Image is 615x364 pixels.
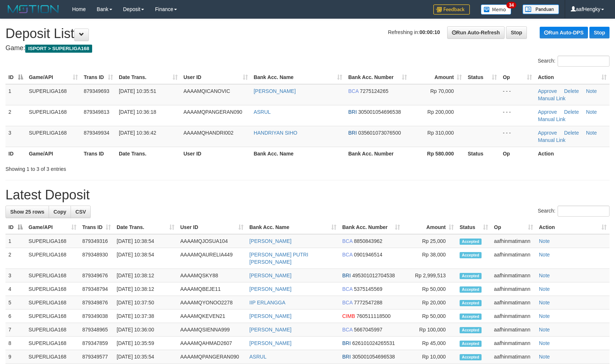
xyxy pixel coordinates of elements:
[5,309,26,323] td: 6
[114,234,177,248] td: [DATE] 10:38:54
[254,130,298,136] a: HANDRIYAN SIHO
[538,95,566,101] a: Manual Link
[540,27,588,38] a: Run Auto-DPS
[342,238,352,244] span: BCA
[538,56,610,67] label: Search:
[249,252,308,265] a: [PERSON_NAME] PUTRI [PERSON_NAME]
[114,248,177,269] td: [DATE] 10:38:54
[491,309,536,323] td: aafhinmatimann
[114,282,177,296] td: [DATE] 10:38:12
[26,248,79,269] td: SUPERLIGA168
[181,147,251,160] th: User ID
[460,239,482,245] span: Accepted
[177,296,246,309] td: AAAAMQYONOO2278
[119,109,156,115] span: [DATE] 10:36:18
[535,147,610,160] th: Action
[536,221,610,234] th: Action: activate to sort column ascending
[71,206,91,218] a: CSV
[5,188,610,202] h1: Latest Deposit
[491,248,536,269] td: aafhinmatimann
[342,340,351,346] span: BRI
[181,71,251,84] th: User ID: activate to sort column ascending
[25,45,92,53] span: ISPORT > SUPERLIGA168
[79,309,114,323] td: 879349038
[388,29,440,35] span: Refreshing in:
[5,269,26,282] td: 3
[352,354,395,360] span: Copy 305001054696538 to clipboard
[345,147,410,160] th: Bank Acc. Number
[430,88,454,94] span: Rp 70,000
[5,234,26,248] td: 1
[5,248,26,269] td: 2
[354,327,382,333] span: Copy 5667045997 to clipboard
[358,109,401,115] span: Copy 305001054696538 to clipboard
[53,209,66,215] span: Copy
[491,269,536,282] td: aafhinmatimann
[254,88,296,94] a: [PERSON_NAME]
[79,269,114,282] td: 879349676
[5,282,26,296] td: 4
[79,337,114,350] td: 879347859
[249,354,267,360] a: ASRUL
[360,88,388,94] span: Copy 7275124265 to clipboard
[5,221,26,234] th: ID: activate to sort column descending
[251,147,346,160] th: Bank Acc. Name
[427,130,454,136] span: Rp 310,000
[403,269,457,282] td: Rp 2,999,513
[491,350,536,364] td: aafhinmatimann
[589,27,610,38] a: Stop
[500,84,535,105] td: - - -
[26,269,79,282] td: SUPERLIGA168
[403,337,457,350] td: Rp 45,000
[539,327,550,333] a: Note
[249,340,291,346] a: [PERSON_NAME]
[460,273,482,279] span: Accepted
[251,71,346,84] th: Bank Acc. Name: activate to sort column ascending
[354,286,382,292] span: Copy 5375145569 to clipboard
[177,323,246,337] td: AAAAMQSIENNA999
[348,88,358,94] span: BCA
[538,137,566,143] a: Manual Link
[564,109,579,115] a: Delete
[114,296,177,309] td: [DATE] 10:37:50
[5,71,26,84] th: ID: activate to sort column descending
[465,71,500,84] th: Status: activate to sort column ascending
[539,252,550,258] a: Note
[539,286,550,292] a: Note
[342,354,351,360] span: BRI
[81,147,116,160] th: Trans ID
[116,147,181,160] th: Date Trans.
[460,286,482,293] span: Accepted
[5,337,26,350] td: 8
[491,221,536,234] th: Op: activate to sort column ascending
[348,109,356,115] span: BRI
[79,323,114,337] td: 879348965
[539,273,550,278] a: Note
[564,130,579,136] a: Delete
[460,327,482,333] span: Accepted
[586,109,597,115] a: Note
[26,350,79,364] td: SUPERLIGA168
[26,234,79,248] td: SUPERLIGA168
[249,327,291,333] a: [PERSON_NAME]
[79,282,114,296] td: 879348794
[5,350,26,364] td: 9
[119,88,156,94] span: [DATE] 10:35:51
[522,4,559,14] img: panduan.png
[460,300,482,306] span: Accepted
[586,88,597,94] a: Note
[79,234,114,248] td: 879349316
[342,286,352,292] span: BCA
[5,26,610,41] h1: Deposit List
[354,252,382,258] span: Copy 0901946514 to clipboard
[26,126,81,147] td: SUPERLIGA168
[5,45,610,52] h4: Game:
[358,130,401,136] span: Copy 035601073076500 to clipboard
[538,206,610,217] label: Search:
[354,300,382,305] span: Copy 7772547288 to clipboard
[491,234,536,248] td: aafhinmatimann
[75,209,86,215] span: CSV
[460,314,482,320] span: Accepted
[410,147,465,160] th: Rp 580.000
[535,71,610,84] th: Action: activate to sort column ascending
